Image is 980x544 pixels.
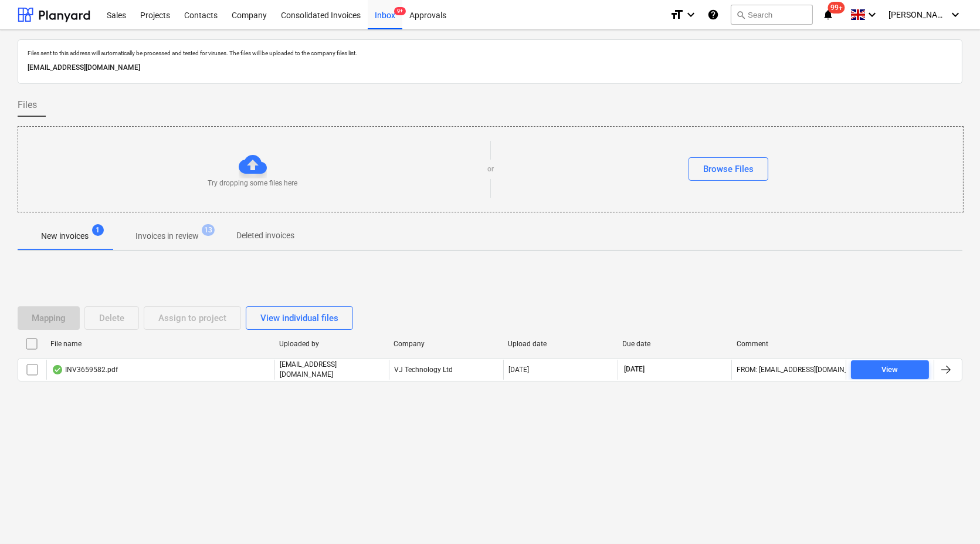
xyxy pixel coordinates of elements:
[703,161,754,177] div: Browse Files
[889,10,947,19] span: [PERSON_NAME]
[707,8,719,22] i: Knowledge base
[202,224,215,236] span: 13
[508,366,529,374] div: [DATE]
[828,2,845,13] span: 99+
[670,8,684,22] i: format_size
[851,360,929,379] button: View
[689,157,768,181] button: Browse Files
[52,365,63,374] div: OCR finished
[18,126,964,212] div: Try dropping some files hereorBrowse Files
[731,5,813,25] button: Search
[948,8,962,22] i: keyboard_arrow_down
[246,306,353,330] button: View individual files
[394,7,406,15] span: 9+
[260,310,338,326] div: View individual files
[52,365,118,374] div: INV3659582.pdf
[208,178,298,188] p: Try dropping some files here
[394,340,499,348] div: Company
[865,8,879,22] i: keyboard_arrow_down
[18,98,37,112] span: Files
[737,340,842,348] div: Comment
[389,360,503,380] div: VJ Technology Ltd
[236,229,294,242] p: Deleted invoices
[92,224,104,236] span: 1
[279,340,384,348] div: Uploaded by
[135,230,199,242] p: Invoices in review
[28,49,952,57] p: Files sent to this address will automatically be processed and tested for viruses. The files will...
[822,8,834,22] i: notifications
[736,10,745,19] span: search
[487,164,494,174] p: or
[41,230,89,242] p: New invoices
[684,8,698,22] i: keyboard_arrow_down
[280,360,384,380] p: [EMAIL_ADDRESS][DOMAIN_NAME]
[28,62,952,74] p: [EMAIL_ADDRESS][DOMAIN_NAME]
[623,364,646,374] span: [DATE]
[882,363,898,377] div: View
[50,340,270,348] div: File name
[508,340,613,348] div: Upload date
[921,488,980,544] iframe: Chat Widget
[622,340,727,348] div: Due date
